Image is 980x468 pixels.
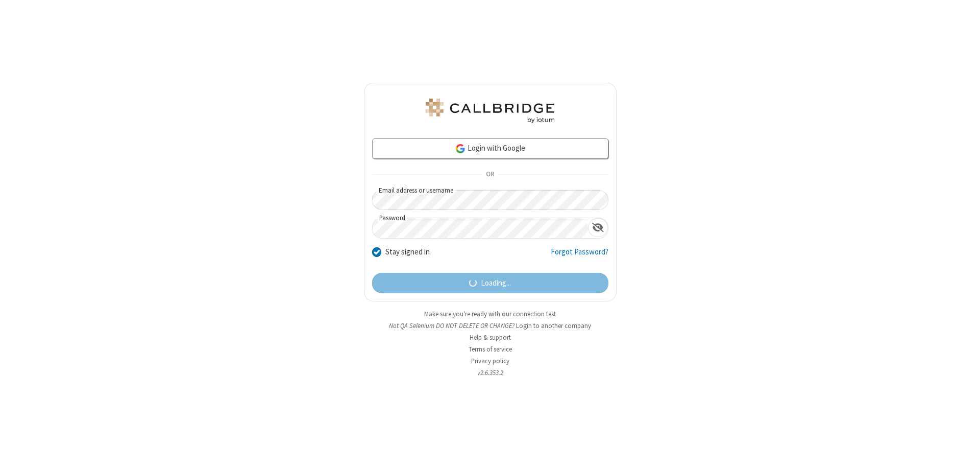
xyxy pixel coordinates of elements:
input: Password [373,218,588,238]
a: Privacy policy [471,357,509,365]
li: v2.6.353.2 [364,368,617,378]
a: Login with Google [372,138,608,159]
label: Stay signed in [385,246,430,258]
a: Make sure you're ready with our connection test [424,310,556,318]
img: QA Selenium DO NOT DELETE OR CHANGE [424,99,556,123]
button: Login to another company [516,321,591,331]
span: Loading... [481,277,511,289]
iframe: Chat [954,441,972,461]
input: Email address or username [372,190,608,210]
a: Help & support [470,333,511,342]
button: Loading... [372,273,608,293]
span: OR [482,168,498,182]
a: Terms of service [469,345,512,354]
li: Not QA Selenium DO NOT DELETE OR CHANGE? [364,321,617,331]
a: Forgot Password? [551,246,608,266]
div: Show password [588,218,608,237]
img: google-icon.png [455,143,466,154]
